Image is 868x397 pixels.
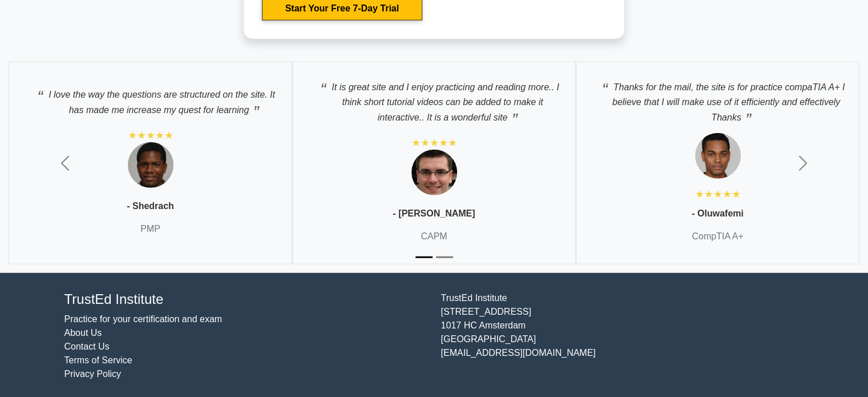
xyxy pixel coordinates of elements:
img: Testimonial 1 [411,150,457,195]
p: I love the way the questions are structured on the site. It has made me increase my quest for lea... [21,81,280,117]
a: Contact Us [64,342,110,351]
h4: TrustEd Institute [64,291,427,308]
p: CompTIA A+ [692,230,743,243]
p: - Shedrach [127,199,174,213]
p: - Oluwafemi [692,207,744,220]
a: Privacy Policy [64,369,122,379]
div: ★★★★★ [411,136,457,150]
p: Thanks for the mail, the site is for practice compaTIA A+ I believe that I will make use of it ef... [588,74,847,125]
button: Slide 2 [436,251,453,264]
p: It is great site and I enjoy practicing and reading more.. I think short tutorial videos can be a... [304,74,564,125]
button: Slide 1 [415,251,433,264]
a: Practice for your certification and exam [64,314,223,324]
img: Testimonial 1 [128,142,173,188]
div: TrustEd Institute [STREET_ADDRESS] 1017 HC Amsterdam [GEOGRAPHIC_DATA] [EMAIL_ADDRESS][DOMAIN_NAME] [434,291,811,381]
p: CAPM [421,230,447,243]
a: About Us [64,328,102,338]
p: PMP [140,222,160,236]
img: Testimonial 1 [695,133,741,179]
div: ★★★★★ [128,129,173,142]
p: - [PERSON_NAME] [393,207,475,220]
div: ★★★★★ [695,187,741,201]
a: Terms of Service [64,355,132,365]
